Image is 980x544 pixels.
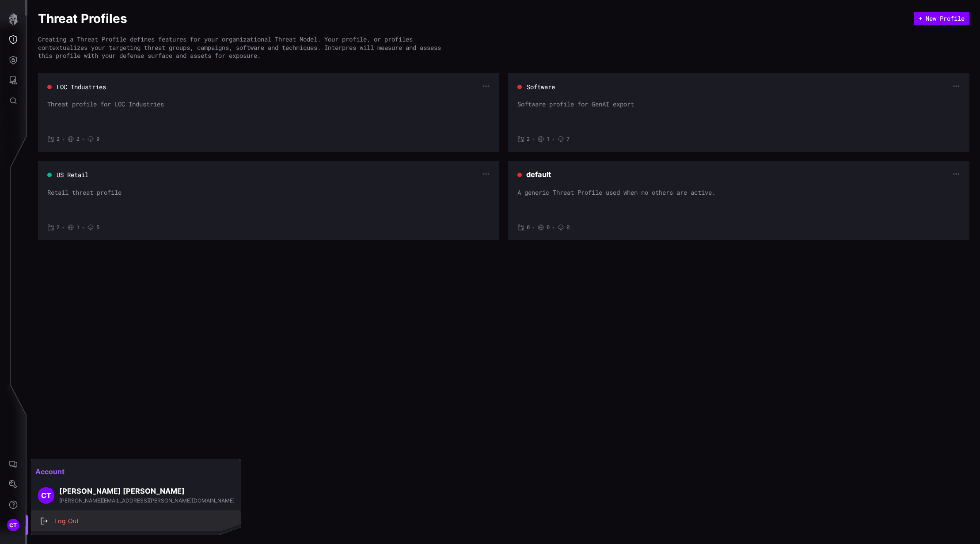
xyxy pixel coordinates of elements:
button: Log Out [31,511,241,531]
span: CT [41,491,51,500]
div: Log Out [50,516,231,527]
h2: Account [31,463,241,480]
h3: [PERSON_NAME] [PERSON_NAME] [59,487,235,496]
span: [PERSON_NAME][EMAIL_ADDRESS][PERSON_NAME][DOMAIN_NAME] [59,497,235,504]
